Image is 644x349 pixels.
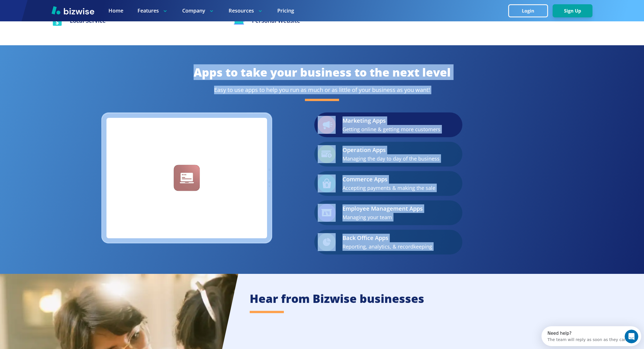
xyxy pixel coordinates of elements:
p: Resources [229,7,263,14]
img: Bizwise Logo [52,6,94,15]
p: Marketing Apps [342,116,440,125]
div: Operation AppsManaging the day to day of the business [314,142,462,167]
a: Sign Up [553,8,592,14]
p: Managing your team [342,213,423,221]
h2: Hear from Bizwise businesses [250,291,633,306]
div: Marketing AppsGetting online & getting more customers [314,112,462,137]
a: Login [508,8,553,14]
p: Managing the day to day of the business [342,154,440,163]
p: Employee Management Apps [342,204,423,213]
p: Reporting, analytics, & recordkeeping [342,242,432,251]
p: Back Office Apps [342,234,432,242]
div: Need help? [6,5,85,9]
div: The team will reply as soon as they can [6,9,85,15]
iframe: Intercom live chat discovery launcher [542,326,641,346]
p: Getting online & getting more customers [342,125,440,134]
p: Operation Apps [342,146,440,154]
p: Accepting payments & making the sale [342,184,435,192]
div: Employee Management AppsManaging your team [314,200,462,225]
button: Login [508,4,548,17]
h2: Apps to take your business to the next level [52,65,592,80]
iframe: Intercom live chat [625,330,638,343]
button: Sign Up [553,4,592,17]
p: Features [138,7,168,14]
div: Commerce AppsAccepting payments & making the sale [314,171,462,196]
div: Back Office AppsReporting, analytics, & recordkeeping [314,230,462,254]
a: Pricing [277,7,294,14]
div: Open Intercom Messenger [2,2,102,18]
p: Easy to use apps to help you run as much or as little of your business as you want! [52,86,592,94]
p: Company [182,7,214,14]
p: Commerce Apps [342,175,435,184]
a: Home [108,7,123,14]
